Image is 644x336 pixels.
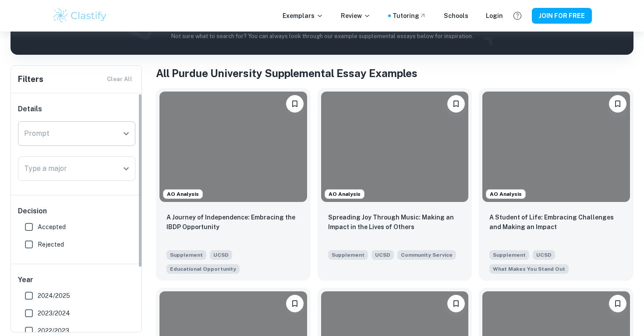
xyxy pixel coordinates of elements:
[166,212,300,232] p: A Journey of Independence: Embracing the IBDP Opportunity
[38,326,69,336] span: 2022/2023
[18,73,43,85] h6: Filters
[166,263,240,274] span: Describe how you have taken advantage of a significant educational opportunity or worked to overc...
[18,206,135,216] h6: Decision
[325,190,364,198] span: AO Analysis
[609,95,626,113] button: Please log in to bookmark exemplars
[486,190,525,198] span: AO Analysis
[489,250,529,260] span: Supplement
[38,291,70,301] span: 2024/2025
[510,8,525,23] button: Help and Feedback
[393,11,426,21] a: Tutoring
[120,163,132,175] button: Open
[18,32,626,41] p: Not sure what to search for? You can always look through our example supplemental essays below fo...
[401,251,453,259] span: Community Service
[493,265,565,273] span: What Makes You Stand Out
[120,127,132,140] button: Open
[479,88,633,281] a: AO AnalysisPlease log in to bookmark exemplarsA Student of Life: Embracing Challenges and Making ...
[156,88,311,281] a: AO AnalysisPlease log in to bookmark exemplarsA Journey of Independence: Embracing the IBDP Oppor...
[328,250,368,260] span: Supplement
[318,88,472,281] a: AO AnalysisPlease log in to bookmark exemplarsSpreading Joy Through Music: Making an Impact in th...
[210,250,232,260] span: UCSD
[341,11,371,21] p: Review
[328,212,462,232] p: Spreading Joy Through Music: Making an Impact in the Lives of Others
[283,11,323,21] p: Exemplars
[489,263,569,274] span: Beyond what has already been shared in your application, what do you believe makes you a strong c...
[533,250,555,260] span: UCSD
[489,212,623,232] p: A Student of Life: Embracing Challenges and Making an Impact
[170,265,236,273] span: Educational Opportunity
[52,7,108,25] img: Clastify logo
[447,95,465,113] button: Please log in to bookmark exemplars
[447,295,465,312] button: Please log in to bookmark exemplars
[286,95,304,113] button: Please log in to bookmark exemplars
[532,8,592,24] button: JOIN FOR FREE
[18,275,135,285] h6: Year
[609,295,626,312] button: Please log in to bookmark exemplars
[372,250,394,260] span: UCSD
[163,190,202,198] span: AO Analysis
[38,222,66,232] span: Accepted
[156,65,633,81] h1: All Purdue University Supplemental Essay Examples
[397,249,456,260] span: What have you done to make your school or your community a better place?
[286,295,304,312] button: Please log in to bookmark exemplars
[486,11,503,21] a: Login
[38,240,64,249] span: Rejected
[444,11,468,21] a: Schools
[18,104,135,114] h6: Details
[166,250,206,260] span: Supplement
[38,308,70,318] span: 2023/2024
